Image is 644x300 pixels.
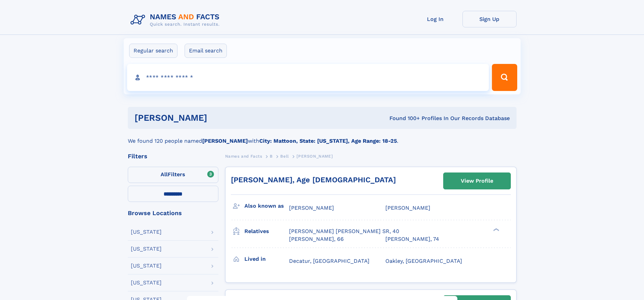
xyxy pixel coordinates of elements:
h3: Relatives [244,226,289,237]
div: We found 120 people named with . [128,129,517,145]
label: Email search [185,44,227,58]
a: [PERSON_NAME], 66 [289,235,344,243]
span: Decatur, [GEOGRAPHIC_DATA] [289,258,369,264]
h3: Also known as [244,200,289,212]
div: [US_STATE] [131,263,162,269]
div: Filters [128,153,218,159]
a: [PERSON_NAME], Age [DEMOGRAPHIC_DATA] [231,176,396,184]
div: View Profile [461,173,493,189]
div: Browse Locations [128,210,218,216]
a: Bell [280,152,289,160]
h1: [PERSON_NAME] [135,114,299,122]
h3: Lived in [244,253,289,265]
span: All [161,171,168,178]
div: [US_STATE] [131,229,162,235]
div: [US_STATE] [131,246,162,252]
label: Regular search [129,44,177,58]
a: Sign Up [462,11,517,27]
input: search input [127,64,489,91]
div: [US_STATE] [131,280,162,285]
a: View Profile [444,173,510,189]
span: [PERSON_NAME] [296,154,333,159]
span: [PERSON_NAME] [289,205,334,211]
div: ❯ [492,228,500,232]
span: [PERSON_NAME] [385,205,430,211]
a: [PERSON_NAME], 74 [385,235,439,243]
b: [PERSON_NAME] [202,138,248,144]
span: Bell [280,154,289,159]
span: Oakley, [GEOGRAPHIC_DATA] [385,258,462,264]
a: Log In [408,11,462,27]
span: B [270,154,273,159]
a: Names and Facts [225,152,262,160]
label: Filters [128,167,218,183]
a: B [270,152,273,160]
b: City: Mattoon, State: [US_STATE], Age Range: 18-25 [259,138,397,144]
div: Found 100+ Profiles In Our Records Database [298,115,510,122]
button: Search Button [492,64,517,91]
img: Logo Names and Facts [128,11,225,29]
a: [PERSON_NAME] [PERSON_NAME] SR, 40 [289,228,399,235]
